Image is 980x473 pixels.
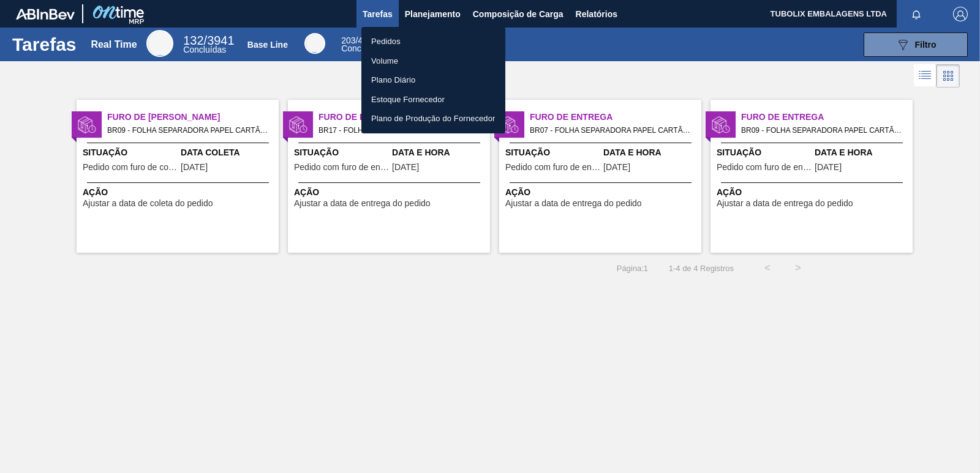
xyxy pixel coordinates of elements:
[361,90,505,110] a: Estoque Fornecedor
[361,109,505,128] a: Plano de Produção do Fornecedor
[361,32,505,51] a: Pedidos
[361,70,505,90] a: Plano Diário
[361,51,505,71] a: Volume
